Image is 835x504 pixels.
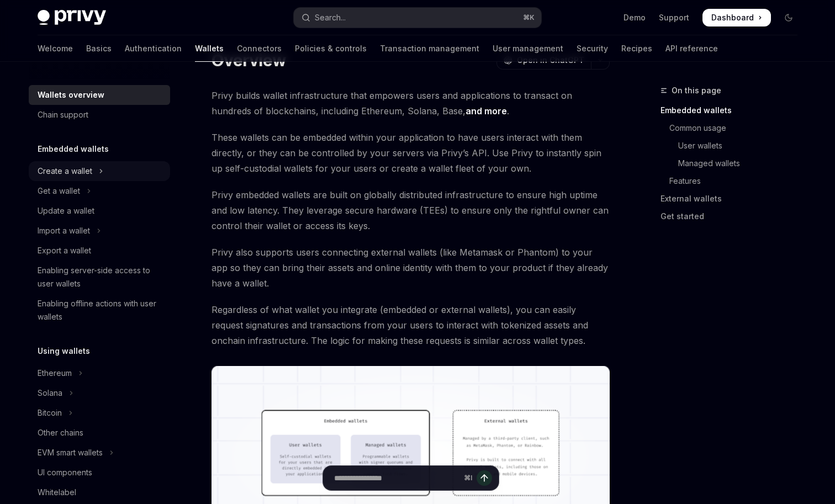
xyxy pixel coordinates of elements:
[29,463,170,482] a: UI components
[212,187,610,234] span: Privy embedded wallets are built on globally distributed infrastructure to ensure high uptime and...
[237,35,282,62] a: Connectors
[38,264,163,290] div: Enabling server-side access to user wallets
[672,84,721,97] span: On this page
[38,35,73,62] a: Welcome
[660,137,806,155] a: User wallets
[29,221,170,241] button: Toggle Import a wallet section
[315,11,346,24] div: Search...
[29,161,170,181] button: Toggle Create a wallet section
[660,172,806,190] a: Features
[29,294,170,327] a: Enabling offline actions with user wallets
[29,261,170,294] a: Enabling server-side access to user wallets
[660,190,806,208] a: External wallets
[38,184,80,198] div: Get a wallet
[29,383,170,403] button: Toggle Solana section
[665,35,718,62] a: API reference
[38,204,94,217] div: Update a wallet
[29,363,170,383] button: Toggle Ethereum section
[334,466,459,490] input: Ask a question...
[780,9,797,26] button: Toggle dark mode
[38,486,76,499] div: Whitelabel
[577,35,608,62] a: Security
[38,466,92,479] div: UI components
[38,426,83,439] div: Other chains
[660,102,806,119] a: Embedded wallets
[38,244,91,257] div: Export a wallet
[660,155,806,172] a: Managed wallets
[295,35,367,62] a: Policies & controls
[212,130,610,176] span: These wallets can be embedded within your application to have users interact with them directly, ...
[38,367,72,380] div: Ethereum
[38,406,62,420] div: Bitcoin
[38,88,104,102] div: Wallets overview
[660,208,806,225] a: Get started
[125,35,182,62] a: Authentication
[621,35,652,62] a: Recipes
[212,302,610,348] span: Regardless of what wallet you integrate (embedded or external wallets), you can easily request si...
[29,482,170,502] a: Whitelabel
[659,12,689,23] a: Support
[38,344,90,358] h5: Using wallets
[212,245,610,291] span: Privy also supports users connecting external wallets (like Metamask or Phantom) to your app so t...
[660,119,806,137] a: Common usage
[294,8,541,28] button: Open search
[711,12,754,23] span: Dashboard
[38,446,103,459] div: EVM smart wallets
[523,13,535,22] span: ⌘ K
[466,105,507,117] a: and more
[380,35,479,62] a: Transaction management
[29,403,170,423] button: Toggle Bitcoin section
[86,35,112,62] a: Basics
[29,105,170,125] a: Chain support
[212,88,610,119] span: Privy builds wallet infrastructure that empowers users and applications to transact on hundreds o...
[702,9,771,26] a: Dashboard
[38,297,163,323] div: Enabling offline actions with user wallets
[29,181,170,201] button: Toggle Get a wallet section
[477,470,492,486] button: Send message
[195,35,224,62] a: Wallets
[38,165,92,178] div: Create a wallet
[29,241,170,261] a: Export a wallet
[493,35,563,62] a: User management
[38,142,109,156] h5: Embedded wallets
[29,201,170,221] a: Update a wallet
[623,12,646,23] a: Demo
[38,10,106,25] img: dark logo
[29,443,170,463] button: Toggle EVM smart wallets section
[29,423,170,443] a: Other chains
[38,224,90,237] div: Import a wallet
[38,108,88,121] div: Chain support
[29,85,170,105] a: Wallets overview
[38,386,62,400] div: Solana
